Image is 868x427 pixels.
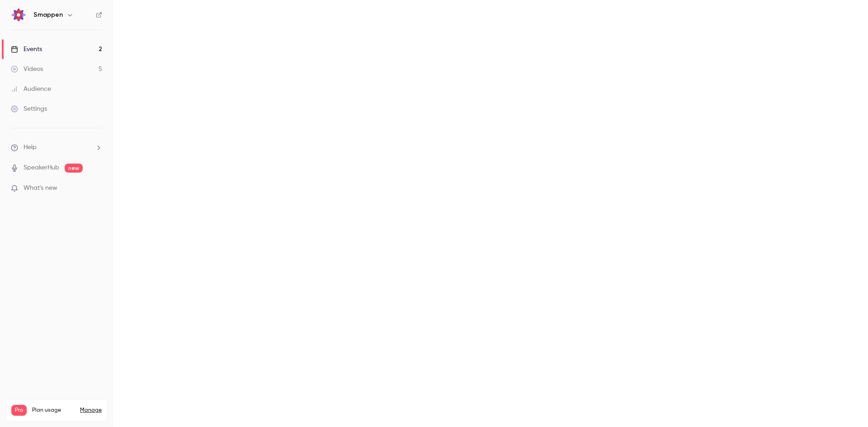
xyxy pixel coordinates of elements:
[24,183,57,193] span: What's new
[11,104,47,113] div: Settings
[91,184,102,192] iframe: Noticeable Trigger
[11,45,42,54] div: Events
[11,8,26,22] img: Smappen
[11,84,51,94] div: Audience
[32,407,75,414] span: Plan usage
[24,163,59,173] a: SpeakerHub
[11,143,102,152] li: help-dropdown-opener
[24,143,37,152] span: Help
[33,10,63,19] h6: Smappen
[80,407,102,414] a: Manage
[65,164,83,173] span: new
[11,65,43,74] div: Videos
[11,405,27,416] span: Pro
